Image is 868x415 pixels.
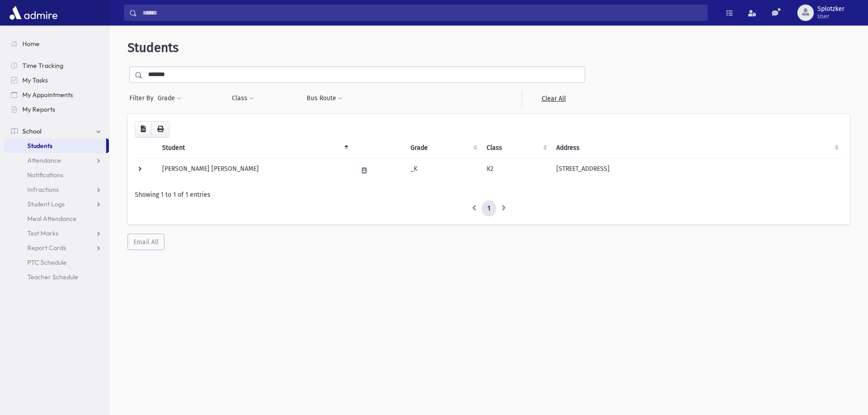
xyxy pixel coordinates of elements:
[137,5,707,21] input: Search
[4,168,109,182] a: Notifications
[22,40,40,48] span: Home
[481,158,551,183] td: K2
[551,158,842,183] td: [STREET_ADDRESS]
[157,138,352,159] th: Student: activate to sort column descending
[4,197,109,211] a: Student Logs
[4,58,109,73] a: Time Tracking
[27,200,65,208] span: Student Logs
[27,185,59,194] span: Infractions
[27,258,67,266] span: PTC Schedule
[4,36,109,51] a: Home
[817,13,844,20] span: User
[551,138,842,159] th: Address: activate to sort column ascending
[4,153,109,168] a: Attendance
[522,90,585,107] a: Clear All
[157,90,182,107] button: Grade
[128,40,179,55] span: Students
[22,127,41,135] span: School
[4,255,109,270] a: PTC Schedule
[22,91,73,99] span: My Appointments
[4,87,109,102] a: My Appointments
[482,200,496,217] a: 1
[22,61,63,70] span: Time Tracking
[4,270,109,284] a: Teacher Schedule
[306,90,343,107] button: Bus Route
[129,93,157,103] span: Filter By
[4,124,109,138] a: School
[27,215,77,223] span: Meal Attendance
[135,190,842,200] div: Showing 1 to 1 of 1 entries
[27,244,66,252] span: Report Cards
[817,5,844,13] span: Splotzker
[4,73,109,87] a: My Tasks
[4,226,109,241] a: Test Marks
[27,171,63,179] span: Notifications
[27,273,78,281] span: Teacher Schedule
[481,138,551,159] th: Class: activate to sort column ascending
[27,156,61,164] span: Attendance
[27,142,52,150] span: Students
[4,241,109,255] a: Report Cards
[22,76,48,84] span: My Tasks
[4,182,109,197] a: Infractions
[157,158,352,183] td: [PERSON_NAME] [PERSON_NAME]
[4,138,106,153] a: Students
[405,138,481,159] th: Grade: activate to sort column ascending
[135,121,152,138] button: CSV
[27,229,58,237] span: Test Marks
[7,4,60,22] img: AdmirePro
[128,234,164,250] button: Email All
[231,90,254,107] button: Class
[405,158,481,183] td: _K
[4,102,109,117] a: My Reports
[151,121,169,138] button: Print
[22,105,55,113] span: My Reports
[4,211,109,226] a: Meal Attendance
